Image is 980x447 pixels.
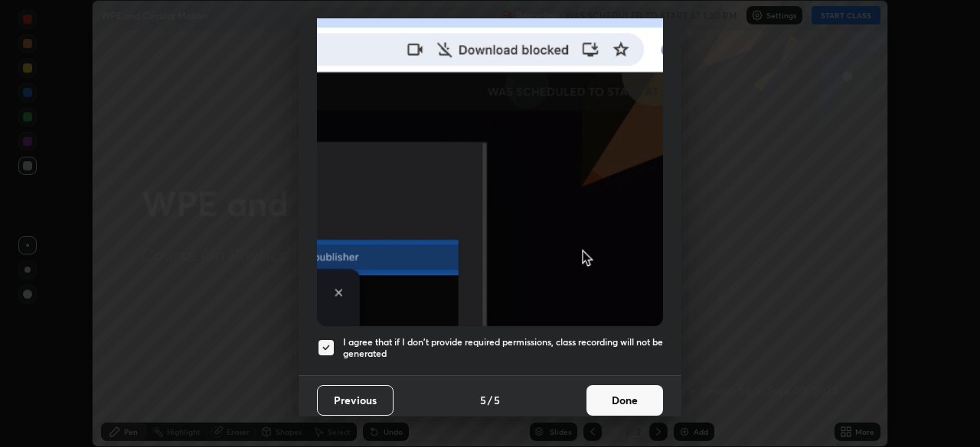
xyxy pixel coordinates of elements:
[480,392,486,408] h4: 5
[343,336,663,360] h5: I agree that if I don't provide required permissions, class recording will not be generated
[586,385,663,416] button: Done
[317,385,394,416] button: Previous
[488,392,492,408] h4: /
[494,392,500,408] h4: 5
